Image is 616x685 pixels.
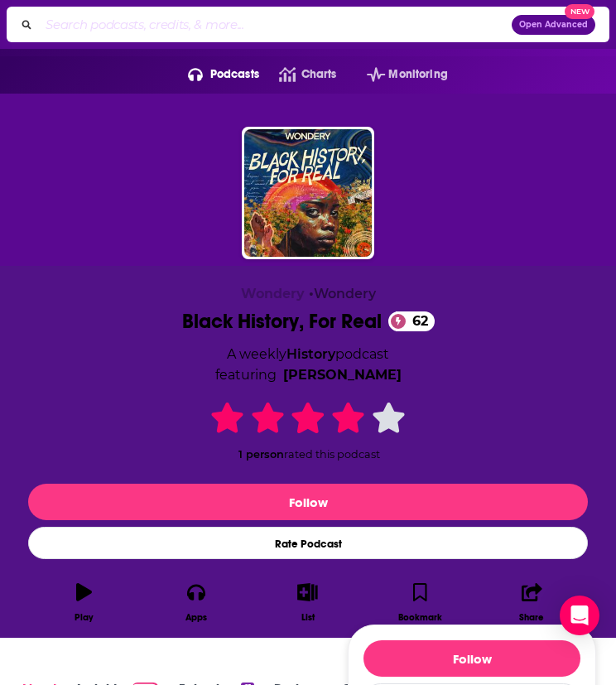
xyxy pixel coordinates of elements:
button: Follow [28,484,588,520]
span: New [565,4,594,20]
button: Bookmark [364,572,476,633]
span: • [309,286,376,301]
span: featuring [215,364,402,386]
a: History [286,346,335,362]
a: 62 [388,311,435,331]
div: Share [519,612,544,623]
div: Bookmark [398,612,442,623]
button: Open AdvancedNew [512,15,595,35]
div: List [301,612,315,623]
span: Monitoring [388,63,447,86]
button: open menu [347,61,448,88]
span: Wondery [241,286,305,301]
div: A weekly podcast [215,344,402,386]
span: 62 [396,311,435,331]
span: rated this podcast [284,448,380,461]
span: 1 person [238,448,284,461]
img: Black History, For Real [244,129,372,257]
button: Play [28,572,140,633]
a: Franchesca Ramsey [283,364,402,386]
button: Follow [363,640,580,677]
button: open menu [168,61,259,88]
span: Charts [301,63,337,86]
input: Search podcasts, credits, & more... [39,12,512,38]
a: Wondery [314,286,376,301]
button: List [252,572,363,633]
div: 1 personrated this podcast [184,399,432,461]
div: Play [75,612,94,623]
div: Rate Podcast [28,527,588,559]
a: Charts [259,61,336,88]
span: Podcasts [210,63,259,86]
div: Apps [185,612,207,623]
button: Share [476,572,588,633]
div: Search podcasts, credits, & more... [7,7,609,42]
div: Open Intercom Messenger [560,596,599,635]
button: Apps [140,572,252,633]
span: Open Advanced [519,21,588,29]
